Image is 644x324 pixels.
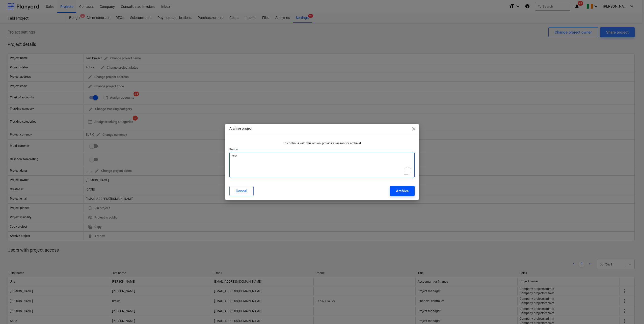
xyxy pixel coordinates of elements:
div: Cancel [236,188,247,194]
textarea: To enrich screen reader interactions, please activate Accessibility in Grammarly extension settings [229,152,415,178]
span: close [411,126,417,132]
p: Reason [229,148,415,152]
button: Cancel [229,186,254,196]
iframe: Chat Widget [619,300,644,324]
button: Archive [390,186,415,196]
p: To continue with this action, provide a reason for archival [283,141,361,146]
p: Archive project [229,126,253,131]
div: Archive [396,188,409,194]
